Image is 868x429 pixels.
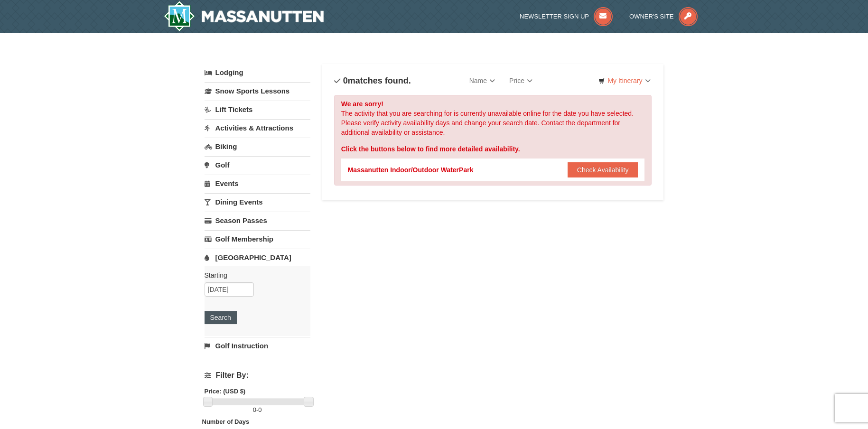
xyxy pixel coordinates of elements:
[202,418,250,425] strong: Number of Days
[520,13,589,20] span: Newsletter Sign Up
[348,165,474,175] div: Massanutten Indoor/Outdoor WaterPark
[164,1,324,31] img: Massanutten Resort Logo
[205,193,310,211] a: Dining Events
[341,144,645,154] div: Click the buttons below to find more detailed availability.
[205,371,310,380] h4: Filter By:
[592,74,656,88] a: My Itinerary
[205,64,310,81] a: Lodging
[205,175,310,192] a: Events
[258,406,261,413] span: 0
[205,405,310,415] label: -
[502,71,540,90] a: Price
[205,138,310,155] a: Biking
[253,406,256,413] span: 0
[205,119,310,137] a: Activities & Attractions
[205,388,246,395] strong: Price: (USD $)
[164,1,324,31] a: Massanutten Resort
[629,13,698,20] a: Owner's Site
[205,337,310,354] a: Golf Instruction
[629,13,674,20] span: Owner's Site
[205,156,310,174] a: Golf
[343,76,348,85] span: 0
[205,101,310,118] a: Lift Tickets
[205,230,310,248] a: Golf Membership
[568,162,638,177] button: Check Availability
[462,71,502,90] a: Name
[334,76,411,85] h4: matches found.
[205,82,310,100] a: Snow Sports Lessons
[520,13,613,20] a: Newsletter Sign Up
[205,249,310,266] a: [GEOGRAPHIC_DATA]
[334,95,652,186] div: The activity that you are searching for is currently unavailable online for the date you have sel...
[205,311,237,324] button: Search
[205,212,310,229] a: Season Passes
[341,100,383,108] strong: We are sorry!
[205,270,303,280] label: Starting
